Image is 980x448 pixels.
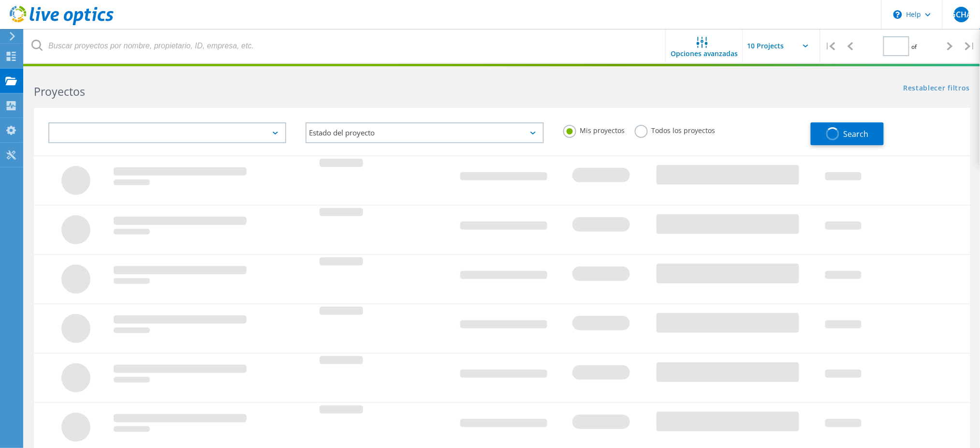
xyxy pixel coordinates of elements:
svg: \n [893,10,902,19]
label: Mis proyectos [563,125,625,134]
div: Estado del proyecto [306,122,543,143]
span: Opciones avanzadas [671,50,738,57]
b: Proyectos [34,84,85,99]
span: Search [843,129,868,139]
span: of [912,43,917,51]
input: Buscar proyectos por nombre, propietario, ID, empresa, etc. [24,29,666,63]
a: Live Optics Dashboard [10,20,114,27]
div: | [820,29,840,63]
button: Search [811,122,884,145]
div: | [960,29,980,63]
a: Restablecer filtros [904,85,970,93]
span: GCHA [951,11,973,18]
label: Todos los proyectos [635,125,716,134]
